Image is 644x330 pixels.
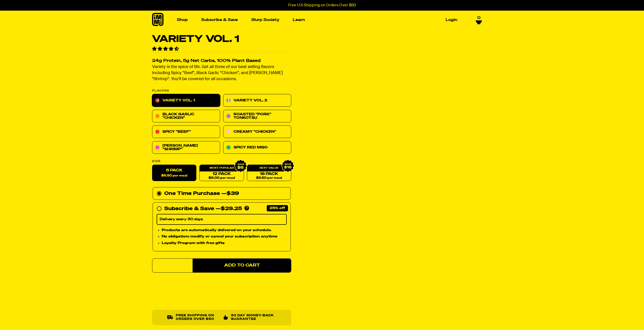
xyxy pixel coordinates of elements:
[157,190,287,198] div: One Time Purchase
[152,165,196,181] label: 6 Pack
[223,110,291,123] a: Roasted "Pork" Tonkotsu
[249,16,281,24] a: Slurp Society
[152,47,180,51] span: 4.55 stars
[288,3,356,8] p: Free U.S Shipping on Orders Over $60
[175,16,190,24] a: Shop
[152,90,291,92] p: Flavors
[256,177,282,180] span: $5.50 per meal
[476,16,482,24] a: 0
[152,126,220,138] a: Spicy "Beef"
[176,314,219,321] p: Free shipping on orders over $60
[444,16,459,24] a: Login
[199,16,240,24] a: Subscribe & Save
[247,165,291,181] a: 18 Pack$5.50 per meal
[162,240,287,246] li: Loyalty Program with free gifts
[152,110,220,123] a: Black Garlic "Chicken"
[162,227,287,233] li: Products are automatically delivered on your schedule.
[157,214,287,225] select: Subscribe & Save —$29.25 Products are automatically delivered on your schedule. No obligation: mo...
[152,141,220,154] a: [PERSON_NAME] "Shrimp"
[152,59,291,63] h2: 24g Protein, 5g Net Carbs, 100% Plant Based
[223,94,291,107] a: Variety Vol. 2
[162,234,287,239] li: No obligation: modify or cancel your subscription anytime
[152,34,291,44] h1: Variety Vol. 1
[152,160,291,163] label: Size
[208,177,235,180] span: $6.00 per meal
[164,205,214,213] div: Subscribe & Save
[152,64,291,82] p: Variety is the spice of life. Get all three of our best selling flavors including Spicy "Beef", B...
[221,206,242,211] span: $29.25
[152,94,220,107] a: Variety Vol. 1
[231,314,276,321] p: 30 Day Money-Back Guarantee
[226,191,239,196] span: $39
[221,190,239,198] div: —
[193,258,291,273] button: Add to Cart
[199,165,244,181] a: 12 Pack$6.00 per meal
[291,16,307,24] a: Learn
[175,11,459,29] nav: Main navigation
[223,126,291,138] a: Creamy "Chicken"
[223,141,291,154] a: Spicy Red Miso
[477,16,481,20] span: 0
[161,174,187,178] span: $6.50 per meal
[224,263,260,268] span: Add to Cart
[216,205,242,213] div: —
